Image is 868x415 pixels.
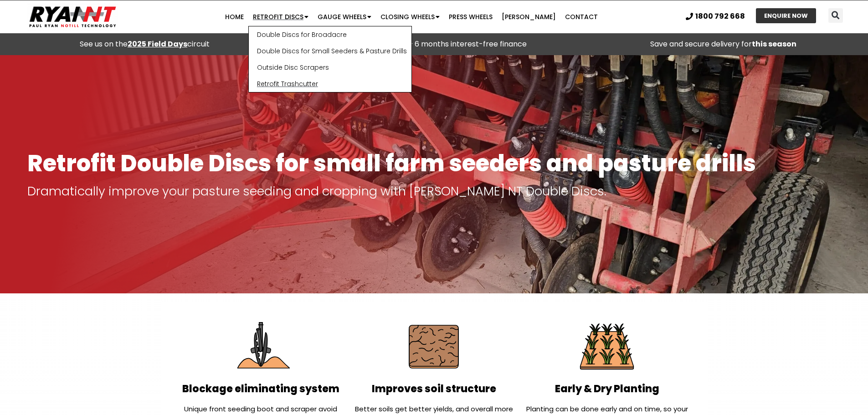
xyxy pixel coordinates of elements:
[352,384,516,394] h2: Improves soil structure
[168,8,654,26] nav: Menu
[179,384,343,394] h2: Blockage eliminating system
[497,8,560,26] a: [PERSON_NAME]
[560,8,602,26] a: Contact
[221,8,248,26] a: Home
[313,8,376,26] a: Gauge Wheels
[525,384,689,394] h2: Early & Dry Planting
[228,314,294,379] img: Eliminate Machine Blockages
[376,8,444,26] a: Closing Wheels
[444,8,497,26] a: Press Wheels
[828,8,843,23] div: Search
[752,39,796,49] strong: this season
[764,13,808,19] span: ENQUIRE NOW
[686,13,745,20] a: 1800 792 668
[249,76,411,92] a: Retrofit Trashcutter
[27,3,118,31] img: Ryan NT logo
[574,314,640,379] img: Plant Early & Dry
[249,43,411,59] a: Double Discs for Small Seeders & Pasture Drills
[27,185,841,198] p: Dramatically improve your pasture seeding and cropping with [PERSON_NAME] NT Double Discs.
[249,59,411,76] a: Outside Disc Scrapers
[756,8,816,23] a: ENQUIRE NOW
[128,39,187,49] a: 2025 Field Days
[294,38,574,51] p: Buy Now Pay Later – 6 months interest-free finance
[248,8,313,26] a: Retrofit Discs
[583,38,863,51] p: Save and secure delivery for
[248,26,412,92] ul: Retrofit Discs
[401,314,467,379] img: Protect soil structure
[27,151,841,176] h1: Retrofit Double Discs for small farm seeders and pasture drills
[695,13,745,20] span: 1800 792 668
[249,26,411,43] a: Double Discs for Broadacre
[5,38,285,51] div: See us on the circuit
